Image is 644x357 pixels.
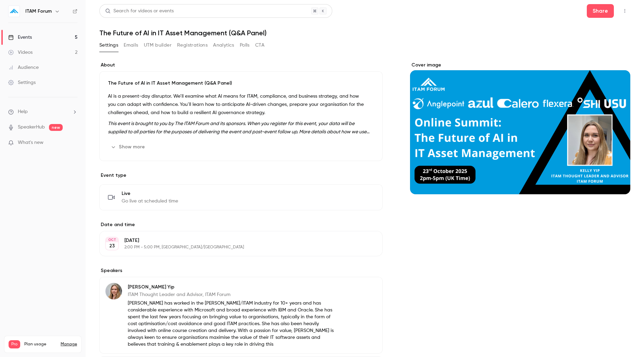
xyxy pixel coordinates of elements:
[128,300,338,348] p: [PERSON_NAME] has worked in the [PERSON_NAME]/ITAM industry for 10+ years and has considerable ex...
[18,124,45,131] a: SpeakerHub
[99,172,383,179] p: Event type
[99,267,383,274] label: Speakers
[177,40,208,51] button: Registrations
[69,140,77,146] iframe: Noticeable Trigger
[124,40,138,51] button: Emails
[99,221,383,228] label: Date and time
[108,92,374,117] p: AI is a present-day disruptor. We’ll examine what AI means for ITAM, compliance, and business str...
[122,190,178,197] span: Live
[213,40,234,51] button: Analytics
[587,4,614,18] button: Share
[124,237,346,244] p: [DATE]
[410,62,630,194] section: Cover image
[9,340,20,348] span: Pro
[61,342,77,347] a: Manage
[18,139,44,146] span: What's new
[128,291,338,298] p: ITAM Thought Leader and Advisor, ITAM Forum
[8,64,39,71] div: Audience
[240,40,250,51] button: Polls
[99,277,383,354] div: Kelly Yip[PERSON_NAME] YipITAM Thought Leader and Advisor, ITAM Forum[PERSON_NAME] has worked in ...
[8,49,33,56] div: Videos
[144,40,172,51] button: UTM builder
[124,245,346,250] p: 2:00 PM - 5:00 PM, [GEOGRAPHIC_DATA]/[GEOGRAPHIC_DATA]
[106,283,122,299] img: Kelly Yip
[108,141,149,152] button: Show more
[106,237,118,242] div: OCT
[99,40,118,51] button: Settings
[18,108,28,115] span: Help
[9,6,20,17] img: ITAM Forum
[25,8,52,15] h6: ITAM Forum
[255,40,264,51] button: CTA
[24,342,57,347] span: Plan usage
[105,8,174,15] div: Search for videos or events
[99,62,383,69] label: About
[108,121,370,143] em: This event is brought to you by The ITAM Forum and its sponsors. When you register for this event...
[122,198,178,205] span: Go live at scheduled time
[8,79,36,86] div: Settings
[108,80,374,87] p: The Future of AI in IT Asset Management (Q&A Panel)
[99,29,630,37] h1: The Future of AI in IT Asset Management (Q&A Panel)
[8,34,32,41] div: Events
[128,284,338,291] p: [PERSON_NAME] Yip
[109,243,115,249] p: 23
[410,62,630,69] label: Cover image
[49,124,63,131] span: new
[8,108,77,115] li: help-dropdown-opener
